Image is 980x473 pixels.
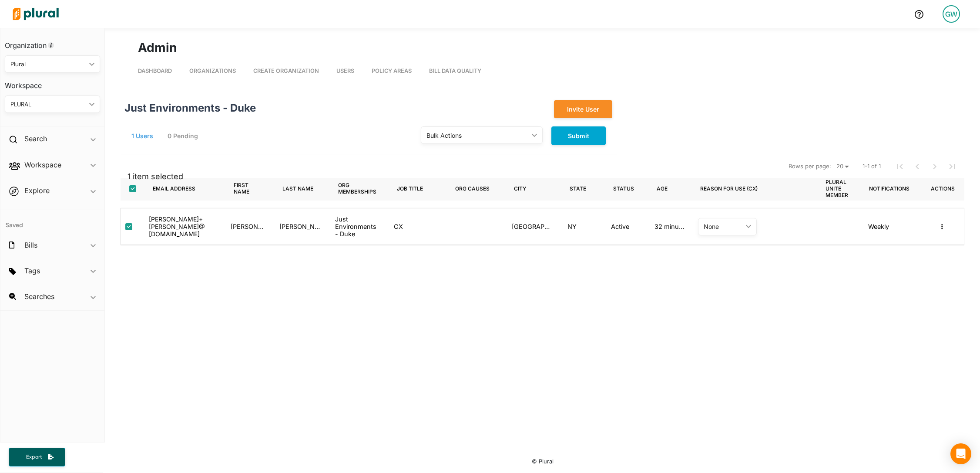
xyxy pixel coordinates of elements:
[551,126,606,145] button: Submit
[570,185,586,192] div: State
[950,443,971,464] div: Open Intercom Messenger
[397,185,423,192] div: Job title
[657,176,675,201] div: Age
[429,68,481,74] span: Bill Data Quality
[372,68,412,74] span: Policy Areas
[231,223,265,230] div: [PERSON_NAME]
[163,129,207,143] button: 0 Pending
[125,223,132,230] input: select-row-10052
[138,38,947,57] h1: Admin
[869,176,910,201] div: Notifications
[826,176,855,201] div: Plural Unite Member
[514,176,534,201] div: City
[943,5,960,23] div: GW
[129,185,136,192] input: select-all-rows
[789,162,831,171] span: Rows per page:
[700,176,765,201] div: Reason for Use (CX)
[512,223,554,230] div: [GEOGRAPHIC_DATA]
[394,223,403,230] div: CX
[611,223,629,230] div: Active
[149,215,216,238] div: [PERSON_NAME]+[PERSON_NAME] @ [DOMAIN_NAME]
[613,185,634,192] div: Status
[189,68,236,74] span: Organizations
[338,176,384,201] div: Org Memberships
[532,458,554,465] small: © Plural
[9,448,65,466] button: Export
[24,160,61,170] h2: Workspace
[613,176,642,201] div: Status
[909,158,926,175] button: Previous Page
[426,131,528,140] div: Bulk Actions
[863,162,881,171] span: 1-1 of 1
[118,100,449,118] div: Just Environments - Duke
[24,134,47,143] h2: Search
[338,182,376,195] div: Org Memberships
[931,185,955,192] div: Actions
[455,185,490,192] div: Org causes
[127,129,162,143] button: 1 Users
[826,179,855,198] div: Plural Unite Member
[5,73,100,92] h3: Workspace
[861,215,920,238] div: Weekly
[253,59,319,83] a: Create Organization
[282,176,321,201] div: Last name
[24,266,40,276] h2: Tags
[234,182,261,195] div: First name
[336,59,354,83] a: Users
[931,176,955,201] div: Actions
[397,176,431,201] div: Job title
[20,453,48,461] span: Export
[24,240,37,250] h2: Bills
[372,59,412,83] a: Policy Areas
[0,210,104,231] h4: Saved
[704,223,742,230] div: None
[567,223,577,230] div: NY
[282,185,313,192] div: Last name
[10,60,86,69] div: Plural
[279,223,321,230] div: [PERSON_NAME]
[138,59,172,83] a: Dashboard
[514,185,526,192] div: City
[153,176,203,201] div: Email address
[654,223,684,230] div: 32 minutes
[554,100,612,118] button: Invite User
[926,158,943,175] button: Next Page
[943,158,961,175] button: Last Page
[700,185,758,192] div: Reason for Use (CX)
[5,33,100,52] h3: Organization
[47,41,55,49] div: Tooltip anchor
[24,292,54,301] h2: Searches
[153,185,195,192] div: Email address
[336,68,354,74] span: Users
[335,215,380,238] div: Just Environments - Duke
[10,100,86,109] div: PLURAL
[253,68,319,74] span: Create Organization
[455,176,490,201] div: Org causes
[570,176,594,201] div: State
[657,185,668,192] div: Age
[869,185,910,192] div: Notifications
[891,158,909,175] button: First Page
[936,2,967,26] a: GW
[24,186,50,195] h2: Explore
[138,68,172,74] span: Dashboard
[234,176,268,201] div: First name
[429,59,481,83] a: Bill Data Quality
[189,59,236,83] a: Organizations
